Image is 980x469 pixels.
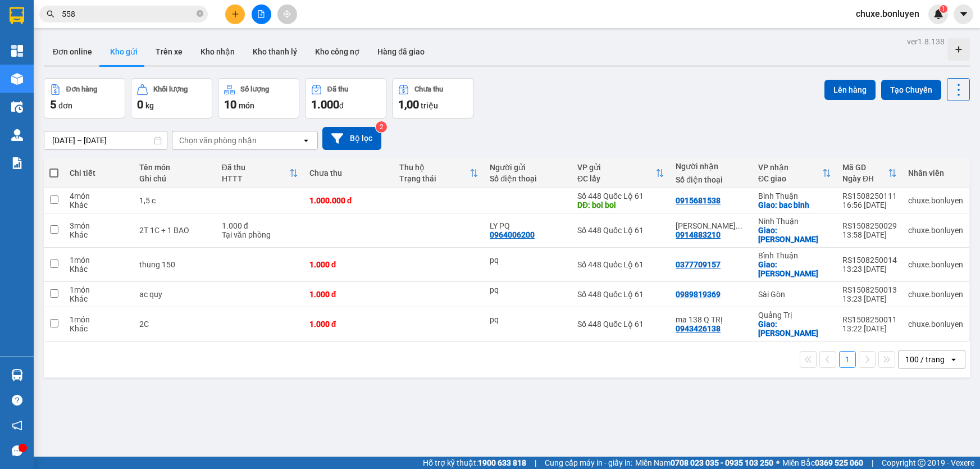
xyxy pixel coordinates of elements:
div: Chưa thu [309,169,389,177]
div: ma 138 Q TRỊ [676,315,747,324]
span: Hỗ trợ kỹ thuật: [423,457,526,469]
div: Bình Thuận [758,251,831,260]
button: Trên xe [147,38,192,65]
div: Tại văn phòng [222,230,298,239]
span: Cung cấp máy in - giấy in: [545,457,632,469]
div: 1,5 c [139,196,210,205]
div: 13:23 [DATE] [842,294,897,303]
div: Chưa thu [414,85,443,93]
div: ĐC lấy [577,174,655,183]
div: Đã thu [327,85,348,93]
span: message [12,445,22,456]
div: Số 448 Quốc Lộ 61 [577,192,664,201]
div: Khác [70,201,128,210]
sup: 2 [376,121,387,133]
div: 1.000 đ [309,320,389,329]
input: Select a date range. [44,131,167,149]
div: HTTT [222,174,289,183]
div: 1.000 đ [222,221,298,230]
div: RS1508250014 [842,256,897,265]
span: aim [283,10,291,18]
div: Đơn hàng [66,85,97,93]
div: VP nhận [758,163,822,172]
div: ver 1.8.138 [907,35,945,48]
div: Khác [70,324,128,333]
div: Người gửi [490,163,566,172]
button: Hàng đã giao [368,38,434,65]
button: Kho thanh lý [244,38,306,65]
div: 100 / trang [905,354,945,365]
span: 1 [941,5,945,13]
div: chuxe.bonluyen [908,260,963,269]
span: Miền Nam [635,457,773,469]
div: PHAN RANG (QUỲNH) [676,221,747,230]
div: Thu hộ [399,163,470,172]
div: Số 448 Quốc Lộ 61 [577,320,664,329]
div: Người nhận [676,162,747,171]
div: chuxe.bonluyen [908,290,963,299]
div: Giao: phan ri [758,260,831,278]
th: Toggle SortBy [394,158,484,188]
div: Trạng thái [399,174,470,183]
span: close-circle [197,10,203,17]
div: Số lượng [240,85,269,93]
span: ⚪️ [776,461,780,465]
div: 16:56 [DATE] [842,201,897,210]
div: pq [490,315,566,324]
div: Số 448 Quốc Lộ 61 [577,290,664,299]
button: Đơn hàng5đơn [44,78,125,119]
div: ĐC giao [758,174,822,183]
span: triệu [421,101,438,110]
img: warehouse-icon [11,73,23,85]
button: Kho gửi [101,38,147,65]
div: 0964006200 [490,230,535,239]
input: Tìm tên, số ĐT hoặc mã đơn [62,8,194,20]
div: Khác [70,230,128,239]
button: Khối lượng0kg [131,78,212,119]
img: dashboard-icon [11,45,23,57]
strong: 1900 633 818 [478,458,526,467]
strong: 0708 023 035 - 0935 103 250 [671,458,773,467]
svg: open [949,355,958,364]
div: Giao: VĨNH LINH [758,320,831,338]
img: warehouse-icon [11,129,23,141]
button: plus [225,4,245,24]
div: thung 150 [139,260,210,269]
span: plus [231,10,239,18]
div: Nhân viên [908,169,963,177]
div: 0915681538 [676,196,721,205]
button: Chưa thu1,00 triệu [392,78,473,119]
img: logo-vxr [10,7,24,24]
button: file-add [252,4,271,24]
button: caret-down [954,4,973,24]
div: Tạo kho hàng mới [947,38,970,61]
button: Kho nhận [192,38,244,65]
span: Miền Bắc [782,457,863,469]
div: 13:23 [DATE] [842,265,897,274]
sup: 1 [940,5,947,13]
span: 5 [50,98,56,111]
span: đơn [58,101,72,110]
button: Số lượng10món [218,78,299,119]
div: Ninh Thuận [758,217,831,226]
div: 0989819369 [676,290,721,299]
div: RS1508250111 [842,192,897,201]
div: chuxe.bonluyen [908,196,963,205]
div: 1.000 đ [309,290,389,299]
span: 0 [137,98,143,111]
img: warehouse-icon [11,369,23,381]
div: Bình Thuận [758,192,831,201]
span: kg [145,101,154,110]
div: chuxe.bonluyen [908,226,963,235]
strong: 0369 525 060 [815,458,863,467]
span: search [47,10,54,18]
span: notification [12,420,22,431]
div: Số 448 Quốc Lộ 61 [577,226,664,235]
button: Đã thu1.000đ [305,78,386,119]
button: Kho công nợ [306,38,368,65]
th: Toggle SortBy [753,158,837,188]
div: Chọn văn phòng nhận [179,135,257,146]
button: Lên hàng [824,80,876,100]
span: file-add [257,10,265,18]
div: 0377709157 [676,260,721,269]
